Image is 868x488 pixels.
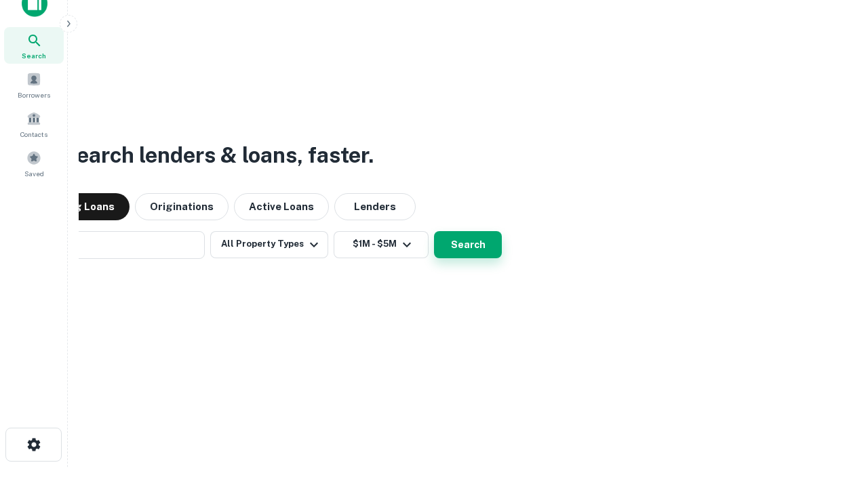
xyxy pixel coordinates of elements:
[22,50,46,61] span: Search
[4,27,64,64] a: Search
[334,231,429,258] button: $1M - $5M
[4,66,64,103] a: Borrowers
[18,89,50,100] span: Borrowers
[20,129,47,140] span: Contacts
[800,380,868,445] iframe: Chat Widget
[62,139,374,171] h3: Search lenders & loans, faster.
[434,231,502,258] button: Search
[24,168,44,179] span: Saved
[234,193,329,220] button: Active Loans
[135,193,229,220] button: Originations
[4,145,64,182] a: Saved
[334,193,416,220] button: Lenders
[210,231,328,258] button: All Property Types
[4,106,64,142] a: Contacts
